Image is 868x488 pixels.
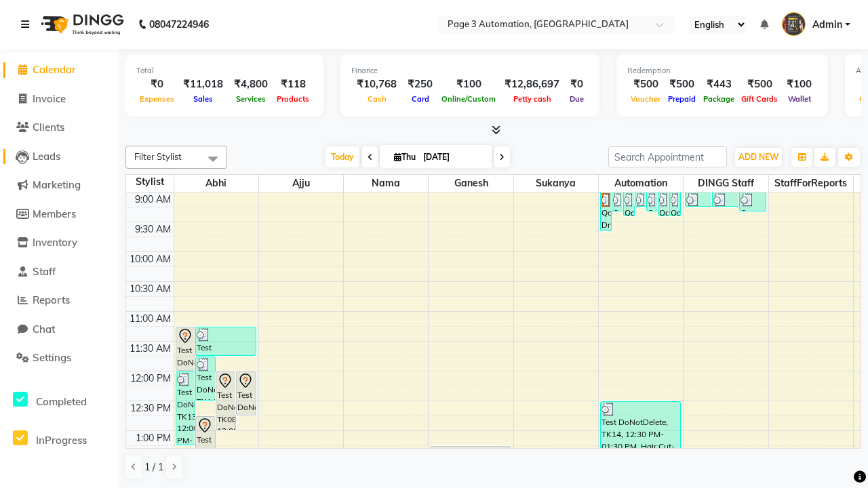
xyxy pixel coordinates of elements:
[627,77,664,92] div: ₹500
[438,94,499,104] span: Online/Custom
[438,77,499,92] div: ₹100
[713,192,738,206] div: Qa Dnd2, TK21, 08:45 AM-09:15 AM, Hair Cut By Expert-Men
[237,372,256,415] div: Test DoNotDelete, TK06, 12:00 PM-12:45 PM, Hair Cut-Men
[781,77,817,92] div: ₹100
[738,94,781,104] span: Gift Cards
[3,91,115,107] a: Invoice
[608,146,727,167] input: Search Appointment
[514,175,598,192] span: Sukanya
[499,77,565,92] div: ₹12,86,697
[35,5,127,43] img: logo
[33,92,66,105] span: Invoice
[344,175,428,192] span: Nama
[664,77,700,92] div: ₹500
[133,431,174,445] div: 1:00 PM
[132,192,174,207] div: 9:00 AM
[36,395,87,408] span: Completed
[233,94,269,104] span: Services
[408,94,433,104] span: Card
[127,312,174,326] div: 11:00 AM
[149,5,209,43] b: 08047224946
[3,350,115,366] a: Settings
[178,77,229,92] div: ₹11,018
[33,207,76,220] span: Members
[136,94,178,104] span: Expenses
[273,94,313,104] span: Products
[127,252,174,266] div: 10:00 AM
[391,152,419,162] span: Thu
[33,63,76,76] span: Calendar
[612,192,623,211] div: Qa Dnd2, TK23, 08:25 AM-09:20 AM, Special Hair Wash- Men
[33,178,81,191] span: Marketing
[176,372,195,445] div: Test DoNotDelete, TK13, 12:00 PM-01:15 PM, Hair Cut-Men,Hair Cut By Expert-Men
[190,94,216,104] span: Sales
[565,77,589,92] div: ₹0
[33,265,56,278] span: Staff
[738,152,778,162] span: ADD NEW
[127,282,174,296] div: 10:30 AM
[273,77,313,92] div: ₹118
[134,151,182,162] span: Filter Stylist
[740,192,766,211] div: Qa Dnd2, TK22, 08:50 AM-09:20 AM, Hair cut Below 12 years (Boy)
[3,120,115,136] a: Clients
[132,222,174,237] div: 9:30 AM
[419,147,487,167] input: 2025-09-04
[127,401,174,415] div: 12:30 PM
[670,192,680,216] div: Qa Dnd2, TK26, 08:55 AM-09:25 AM, Hair Cut By Expert-Men
[127,371,174,386] div: 12:00 PM
[782,12,806,36] img: Admin
[700,77,738,92] div: ₹443
[216,372,235,430] div: Test DoNotDelete, TK08, 12:00 PM-01:00 PM, Hair Cut-Women
[3,178,115,193] a: Marketing
[627,94,664,104] span: Voucher
[3,322,115,338] a: Chat
[351,65,589,77] div: Finance
[196,327,255,355] div: Test DoNotDelete, TK12, 11:15 AM-11:45 AM, Hair Cut By Expert-Men
[351,77,402,92] div: ₹10,768
[402,77,438,92] div: ₹250
[33,150,60,163] span: Leads
[196,417,215,474] div: Test DoNotDelete, TK07, 12:45 PM-01:45 PM, Hair Cut-Women
[364,94,390,104] span: Cash
[635,192,646,206] div: Qa Dnd2, TK19, 08:45 AM-09:15 AM, Hair cut Below 12 years (Boy)
[735,148,782,167] button: ADD NEW
[769,175,853,192] span: StaffForReports
[3,235,115,251] a: Inventory
[624,192,634,216] div: Qa Dnd2, TK27, 08:40 AM-09:25 AM, Hair Cut-Men
[3,293,115,308] a: Reports
[33,121,64,134] span: Clients
[33,293,70,306] span: Reports
[229,77,273,92] div: ₹4,800
[3,264,115,280] a: Staff
[136,65,313,77] div: Total
[33,236,77,249] span: Inventory
[738,77,781,92] div: ₹500
[36,434,87,447] span: InProgress
[812,18,842,32] span: Admin
[3,149,115,165] a: Leads
[3,207,115,222] a: Members
[33,351,71,364] span: Settings
[33,323,55,335] span: Chat
[599,175,683,192] span: Automation
[136,77,178,92] div: ₹0
[259,175,343,192] span: Ajju
[325,146,359,167] span: Today
[665,94,699,104] span: Prepaid
[658,192,669,216] div: Qa Dnd2, TK25, 08:55 AM-09:25 AM, Hair Cut By Expert-Men
[127,342,174,356] div: 11:30 AM
[176,327,195,370] div: Test DoNotDelete, TK09, 11:15 AM-12:00 PM, Hair Cut-Men
[686,192,711,206] div: Qa Dnd2, TK20, 08:45 AM-09:15 AM, Hair Cut By Expert-Men
[601,192,611,230] div: Qa Dnd2, TK18, 08:25 AM-09:40 AM, Hair Cut By Expert-Men,Hair Cut-Men
[196,357,215,400] div: Test DoNotDelete, TK14, 11:45 AM-12:30 PM, Hair Cut-Men
[3,62,115,78] a: Calendar
[126,175,174,189] div: Stylist
[785,94,814,104] span: Wallet
[601,402,680,460] div: Test DoNotDelete, TK14, 12:30 PM-01:30 PM, Hair Cut-Women
[144,460,163,474] span: 1 / 1
[174,175,258,192] span: Abhi
[700,94,738,104] span: Package
[647,192,657,211] div: Qa Dnd2, TK24, 08:50 AM-09:20 AM, Hair Cut By Expert-Men
[684,175,768,192] span: DINGG Staff
[510,94,555,104] span: Petty cash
